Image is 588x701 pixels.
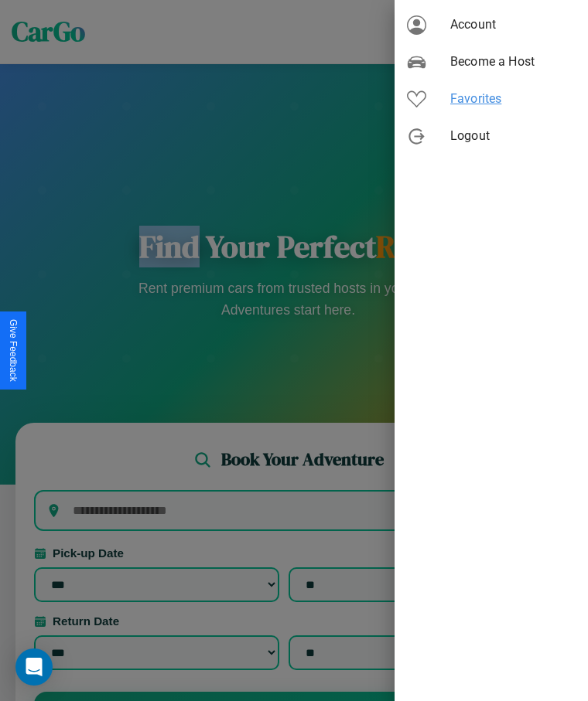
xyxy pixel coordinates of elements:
div: Become a Host [395,43,588,80]
div: Open Intercom Messenger [15,648,53,686]
div: Logout [395,117,588,155]
span: Account [450,15,576,34]
span: Logout [450,127,576,145]
span: Favorites [450,90,576,108]
div: Favorites [395,80,588,117]
div: Give Feedback [8,319,19,382]
div: Account [395,6,588,43]
span: Become a Host [450,53,576,71]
